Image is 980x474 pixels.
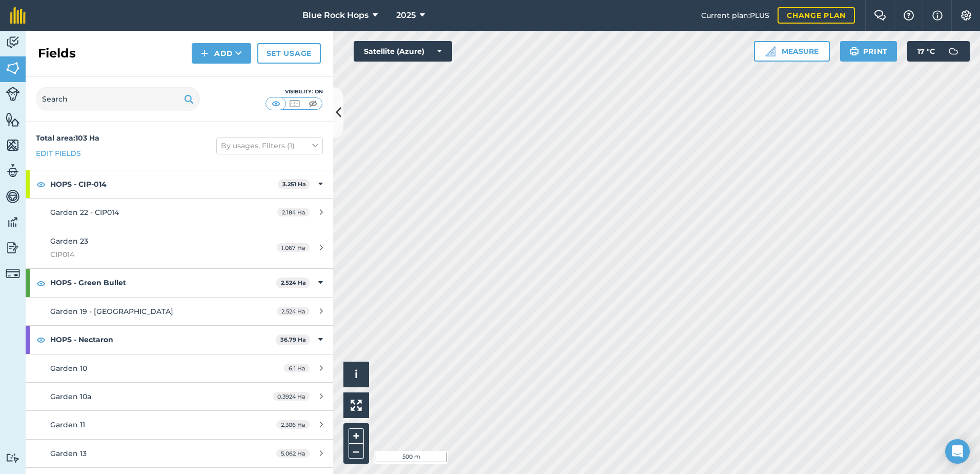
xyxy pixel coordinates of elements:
span: Garden 23 [50,236,88,246]
img: svg+xml;base64,PHN2ZyB4bWxucz0iaHR0cDovL3d3dy53My5vcmcvMjAwMC9zdmciIHdpZHRoPSI1MCIgaGVpZ2h0PSI0MC... [288,98,301,109]
img: svg+xml;base64,PHN2ZyB4bWxucz0iaHR0cDovL3d3dy53My5vcmcvMjAwMC9zdmciIHdpZHRoPSIxOCIgaGVpZ2h0PSIyNC... [36,333,46,346]
button: – [349,444,364,459]
span: Garden 13 [50,449,87,458]
a: Garden 22 - CIP0142.184 Ha [26,199,333,226]
span: i [355,368,358,381]
img: svg+xml;base64,PHN2ZyB4bWxucz0iaHR0cDovL3d3dy53My5vcmcvMjAwMC9zdmciIHdpZHRoPSIxOCIgaGVpZ2h0PSIyNC... [36,277,46,289]
img: svg+xml;base64,PD94bWwgdmVyc2lvbj0iMS4wIiBlbmNvZGluZz0idXRmLTgiPz4KPCEtLSBHZW5lcmF0b3I6IEFkb2JlIE... [6,35,20,50]
img: svg+xml;base64,PHN2ZyB4bWxucz0iaHR0cDovL3d3dy53My5vcmcvMjAwMC9zdmciIHdpZHRoPSIxNCIgaGVpZ2h0PSIyNC... [201,47,208,60]
button: Satellite (Azure) [354,41,452,62]
span: 2.306 Ha [276,420,310,429]
span: 6.1 Ha [284,364,310,372]
strong: HOPS - Nectaron [50,326,276,353]
img: svg+xml;base64,PD94bWwgdmVyc2lvbj0iMS4wIiBlbmNvZGluZz0idXRmLTgiPz4KPCEtLSBHZW5lcmF0b3I6IEFkb2JlIE... [6,87,20,101]
button: i [343,362,369,387]
button: Print [840,41,897,62]
img: svg+xml;base64,PD94bWwgdmVyc2lvbj0iMS4wIiBlbmNvZGluZz0idXRmLTgiPz4KPCEtLSBHZW5lcmF0b3I6IEFkb2JlIE... [6,240,20,255]
img: A question mark icon [903,10,915,21]
img: svg+xml;base64,PHN2ZyB4bWxucz0iaHR0cDovL3d3dy53My5vcmcvMjAwMC9zdmciIHdpZHRoPSIxOCIgaGVpZ2h0PSIyNC... [36,178,46,190]
img: svg+xml;base64,PD94bWwgdmVyc2lvbj0iMS4wIiBlbmNvZGluZz0idXRmLTgiPz4KPCEtLSBHZW5lcmF0b3I6IEFkb2JlIE... [6,266,20,281]
span: 1.067 Ha [277,243,310,252]
button: By usages, Filters (1) [216,137,323,154]
img: svg+xml;base64,PD94bWwgdmVyc2lvbj0iMS4wIiBlbmNvZGluZz0idXRmLTgiPz4KPCEtLSBHZW5lcmF0b3I6IEFkb2JlIE... [6,214,20,230]
img: svg+xml;base64,PHN2ZyB4bWxucz0iaHR0cDovL3d3dy53My5vcmcvMjAwMC9zdmciIHdpZHRoPSI1MCIgaGVpZ2h0PSI0MC... [307,98,319,109]
button: Measure [754,41,830,62]
span: Garden 10a [50,392,91,401]
a: Garden 19 - [GEOGRAPHIC_DATA]2.524 Ha [26,298,333,325]
img: svg+xml;base64,PHN2ZyB4bWxucz0iaHR0cDovL3d3dy53My5vcmcvMjAwMC9zdmciIHdpZHRoPSI1NiIgaGVpZ2h0PSI2MC... [6,61,20,76]
img: svg+xml;base64,PD94bWwgdmVyc2lvbj0iMS4wIiBlbmNvZGluZz0idXRmLTgiPz4KPCEtLSBHZW5lcmF0b3I6IEFkb2JlIE... [6,189,20,204]
span: CIP014 [50,249,243,260]
img: svg+xml;base64,PD94bWwgdmVyc2lvbj0iMS4wIiBlbmNvZGluZz0idXRmLTgiPz4KPCEtLSBHZW5lcmF0b3I6IEFkb2JlIE... [6,163,20,179]
img: A cog icon [960,10,972,21]
button: Add [192,43,251,64]
img: svg+xml;base64,PD94bWwgdmVyc2lvbj0iMS4wIiBlbmNvZGluZz0idXRmLTgiPz4KPCEtLSBHZW5lcmF0b3I6IEFkb2JlIE... [943,41,964,62]
div: Visibility: On [266,88,323,96]
span: 5.062 Ha [276,449,310,458]
strong: 2.524 Ha [281,279,306,286]
img: Four arrows, one pointing top left, one top right, one bottom right and the last bottom left [351,400,362,411]
a: Garden 135.062 Ha [26,440,333,467]
img: fieldmargin Logo [10,7,26,24]
a: Garden 23CIP0141.067 Ha [26,227,333,269]
a: Garden 106.1 Ha [26,354,333,382]
a: Set usage [257,43,321,64]
span: 2.524 Ha [277,307,310,315]
button: 17 °C [907,41,970,62]
span: 2025 [396,9,416,22]
a: Edit fields [36,148,81,159]
span: Garden 22 - CIP014 [50,208,119,217]
img: svg+xml;base64,PD94bWwgdmVyc2lvbj0iMS4wIiBlbmNvZGluZz0idXRmLTgiPz4KPCEtLSBHZW5lcmF0b3I6IEFkb2JlIE... [6,453,20,463]
strong: 36.79 Ha [280,336,306,343]
span: Current plan : PLUS [701,10,769,21]
div: Open Intercom Messenger [945,439,970,464]
img: svg+xml;base64,PHN2ZyB4bWxucz0iaHR0cDovL3d3dy53My5vcmcvMjAwMC9zdmciIHdpZHRoPSIxOSIgaGVpZ2h0PSIyNC... [184,93,194,105]
input: Search [36,87,200,111]
img: svg+xml;base64,PHN2ZyB4bWxucz0iaHR0cDovL3d3dy53My5vcmcvMjAwMC9zdmciIHdpZHRoPSI1NiIgaGVpZ2h0PSI2MC... [6,112,20,127]
div: HOPS - CIP-0143.251 Ha [26,170,333,198]
span: 0.3924 Ha [273,392,310,401]
span: 2.184 Ha [277,208,310,216]
img: Ruler icon [765,46,775,56]
strong: HOPS - Green Bullet [50,269,276,297]
button: + [349,428,364,444]
span: Garden 11 [50,420,85,429]
strong: 3.251 Ha [282,181,306,188]
strong: HOPS - CIP-014 [50,170,278,198]
img: svg+xml;base64,PHN2ZyB4bWxucz0iaHR0cDovL3d3dy53My5vcmcvMjAwMC9zdmciIHdpZHRoPSI1NiIgaGVpZ2h0PSI2MC... [6,137,20,153]
a: Change plan [778,7,855,24]
a: Garden 10a0.3924 Ha [26,383,333,410]
img: Two speech bubbles overlapping with the left bubble in the forefront [874,10,886,21]
span: Garden 10 [50,364,87,373]
span: Garden 19 - [GEOGRAPHIC_DATA] [50,307,173,316]
div: HOPS - Nectaron36.79 Ha [26,326,333,353]
h2: Fields [38,45,76,62]
a: Garden 112.306 Ha [26,411,333,439]
strong: Total area : 103 Ha [36,133,99,143]
span: Blue Rock Hops [302,9,369,22]
img: svg+xml;base64,PHN2ZyB4bWxucz0iaHR0cDovL3d3dy53My5vcmcvMjAwMC9zdmciIHdpZHRoPSI1MCIgaGVpZ2h0PSI0MC... [270,98,282,109]
div: HOPS - Green Bullet2.524 Ha [26,269,333,297]
span: 17 ° C [917,41,935,62]
img: svg+xml;base64,PHN2ZyB4bWxucz0iaHR0cDovL3d3dy53My5vcmcvMjAwMC9zdmciIHdpZHRoPSIxNyIgaGVpZ2h0PSIxNy... [932,9,943,22]
img: svg+xml;base64,PHN2ZyB4bWxucz0iaHR0cDovL3d3dy53My5vcmcvMjAwMC9zdmciIHdpZHRoPSIxOSIgaGVpZ2h0PSIyNC... [849,45,859,57]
